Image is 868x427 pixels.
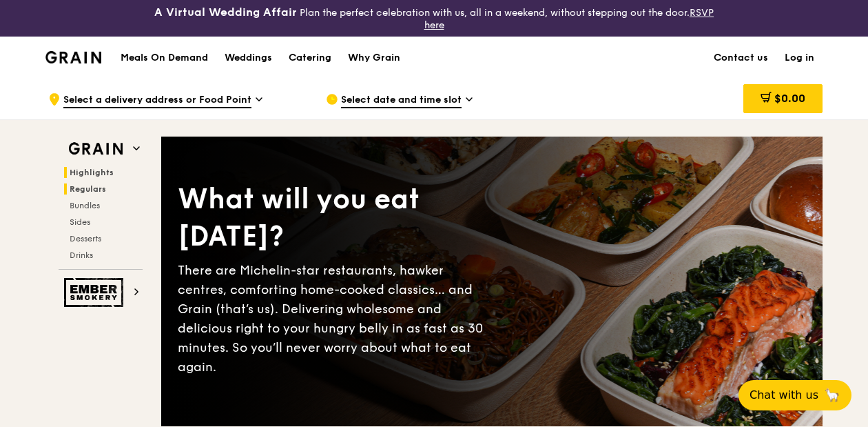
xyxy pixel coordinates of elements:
button: Chat with us🦙 [738,380,851,410]
span: Chat with us [750,387,818,404]
div: Why Grain [348,37,400,79]
div: There are Michelin-star restaurants, hawker centres, comforting home-cooked classics… and Grain (... [178,261,492,377]
img: Ember Smokery web logo [64,278,127,307]
h1: Meals On Demand [121,51,208,65]
span: $0.00 [774,92,805,105]
span: Bundles [70,201,100,210]
div: Plan the perfect celebration with us, all in a weekend, without stepping out the door. [145,6,723,31]
h3: A Virtual Wedding Affair [154,6,297,19]
div: Catering [289,37,331,79]
a: GrainGrain [45,36,101,77]
span: Select date and time slot [341,93,462,108]
a: Weddings [216,37,280,79]
div: Weddings [225,37,272,79]
a: Why Grain [340,37,409,79]
a: Contact us [705,37,776,79]
span: Drinks [70,250,93,260]
span: Highlights [70,168,114,177]
a: Catering [280,37,340,79]
div: What will you eat [DATE]? [178,181,492,255]
span: Desserts [70,234,101,244]
span: Select a delivery address or Food Point [63,93,251,108]
img: Grain [45,51,101,63]
a: RSVP here [424,7,714,31]
span: Regulars [70,184,106,194]
a: Log in [776,37,823,79]
span: Sides [70,217,90,227]
img: Grain web logo [64,137,127,161]
span: 🦙 [824,387,840,404]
